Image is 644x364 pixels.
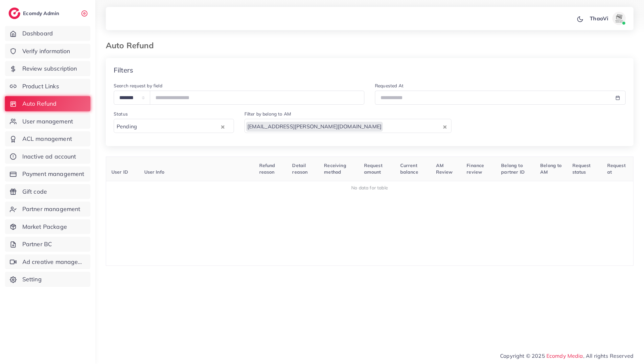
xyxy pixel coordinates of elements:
[106,41,159,50] h3: Auto Refund
[259,162,275,175] span: Refund reason
[383,121,442,132] input: Search for option
[364,162,382,175] span: Request amount
[246,122,383,132] span: [EMAIL_ADDRESS][PERSON_NAME][DOMAIN_NAME]
[22,82,59,91] span: Product Links
[375,82,403,89] label: Requested At
[5,237,90,252] a: Partner BC
[5,26,90,41] a: Dashboard
[540,162,562,175] span: Belong to AM
[144,169,164,175] span: User Info
[244,119,452,133] div: Search for option
[400,162,418,175] span: Current balance
[244,111,291,117] label: Filter by belong to AM
[5,184,90,199] a: Gift code
[5,254,90,269] a: Ad creative management
[572,162,591,175] span: Request status
[22,152,76,161] span: Inactive ad account
[586,12,628,25] a: ThaoViavatar
[22,170,84,178] span: Payment management
[5,61,90,76] a: Review subscription
[5,96,90,111] a: Auto Refund
[22,240,52,248] span: Partner BC
[5,272,90,287] a: Setting
[114,82,162,89] label: Search request by field
[612,12,626,25] img: avatar
[22,64,77,73] span: Review subscription
[324,162,346,175] span: Receiving method
[501,162,525,175] span: Belong to partner ID
[5,114,90,129] a: User management
[5,131,90,146] a: ACL management
[5,149,90,164] a: Inactive ad account
[22,205,80,213] span: Partner management
[115,122,138,132] span: Pending
[546,353,583,359] a: Ecomdy Media
[22,135,72,143] span: ACL management
[9,8,61,19] a: logoEcomdy Admin
[500,352,633,360] span: Copyright © 2025
[22,117,73,126] span: User management
[22,275,42,284] span: Setting
[22,258,85,266] span: Ad creative management
[467,162,484,175] span: Finance review
[23,10,61,16] h2: Ecomdy Admin
[114,66,133,74] h4: Filters
[114,119,234,133] div: Search for option
[22,187,47,196] span: Gift code
[607,162,626,175] span: Request at
[5,202,90,217] a: Partner management
[5,44,90,59] a: Verify information
[221,123,224,130] button: Clear Selected
[583,352,633,360] span: , All rights Reserved
[22,99,57,108] span: Auto Refund
[443,123,447,130] button: Clear Selected
[9,8,20,19] img: logo
[5,219,90,234] a: Market Package
[22,223,67,231] span: Market Package
[5,166,90,182] a: Payment management
[110,184,630,191] div: No data for table
[22,29,53,38] span: Dashboard
[114,111,128,117] label: Status
[22,47,70,55] span: Verify information
[111,169,128,175] span: User ID
[5,79,90,94] a: Product Links
[436,162,453,175] span: AM Review
[139,121,219,132] input: Search for option
[292,162,308,175] span: Detail reason
[590,14,608,22] p: ThaoVi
